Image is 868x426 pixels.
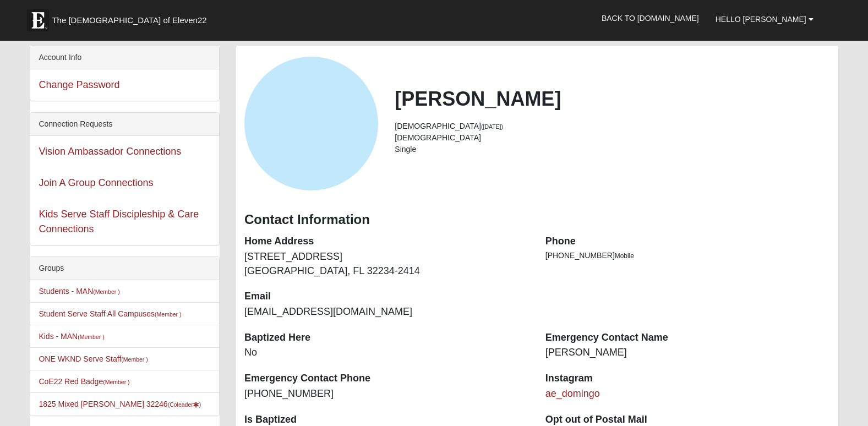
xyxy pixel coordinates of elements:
a: Hello [PERSON_NAME] [707,6,822,33]
dt: Instagram [545,372,830,386]
dt: Home Address [244,234,529,249]
a: Kids Serve Staff Discipleship & Care Connections [39,209,199,234]
small: (Member ) [78,334,104,340]
a: View Fullsize Photo [244,57,378,190]
small: (Coleader ) [168,401,201,408]
dt: Baptized Here [244,331,529,345]
small: (Member ) [93,288,119,295]
a: 1825 Mixed [PERSON_NAME] 32246(Coleader) [39,400,201,408]
a: ONE WKND Serve Staff(Member ) [39,354,148,363]
a: Student Serve Staff All Campuses(Member ) [39,309,181,318]
dd: [STREET_ADDRESS] [GEOGRAPHIC_DATA], FL 32234-2414 [244,250,529,278]
span: The [DEMOGRAPHIC_DATA] of Eleven22 [52,15,206,26]
a: The [DEMOGRAPHIC_DATA] of Eleven22 [21,4,242,31]
li: [PHONE_NUMBER] [545,250,830,261]
dd: [PHONE_NUMBER] [244,387,529,401]
div: Account Info [30,46,219,69]
div: Groups [30,257,219,280]
a: Back to [DOMAIN_NAME] [593,4,707,32]
a: Join A Group Connections [39,177,153,188]
a: Change Password [39,79,119,90]
small: (Member ) [155,311,181,318]
div: Connection Requests [30,113,219,136]
dd: [EMAIL_ADDRESS][DOMAIN_NAME] [244,305,529,319]
img: Eleven22 logo [27,9,49,31]
small: (Member ) [103,379,129,385]
a: Students - MAN(Member ) [39,287,119,296]
span: Mobile [615,252,634,260]
h2: [PERSON_NAME] [395,87,829,111]
a: ae_domingo [545,388,600,399]
small: (Member ) [121,356,148,363]
dt: Emergency Contact Name [545,331,830,345]
span: Hello [PERSON_NAME] [716,15,806,24]
dt: Emergency Contact Phone [244,372,529,386]
h3: Contact Information [244,212,830,228]
li: [DEMOGRAPHIC_DATA] [395,121,829,132]
li: Single [395,144,829,155]
a: CoE22 Red Badge(Member ) [39,377,129,386]
dd: No [244,346,529,360]
a: Kids - MAN(Member ) [39,332,104,341]
a: Vision Ambassador Connections [39,146,181,157]
dt: Phone [545,234,830,249]
small: ([DATE]) [481,123,503,130]
dd: [PERSON_NAME] [545,346,830,360]
dt: Email [244,290,529,304]
li: [DEMOGRAPHIC_DATA] [395,132,829,144]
